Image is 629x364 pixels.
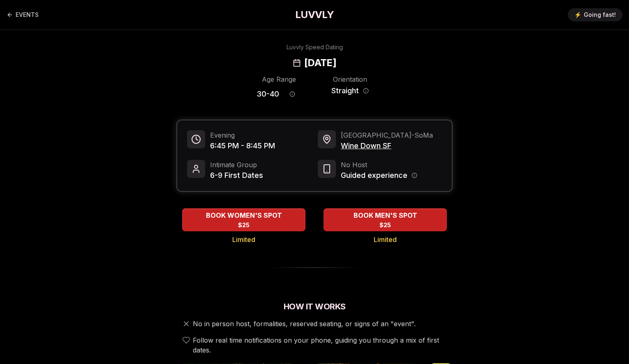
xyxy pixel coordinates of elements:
[193,319,416,329] span: No in person host, formalities, reserved seating, or signs of an "event".
[283,85,301,103] button: Age range information
[341,170,407,181] span: Guided experience
[328,74,372,84] div: Orientation
[176,301,453,312] h2: How It Works
[257,88,279,100] span: 30 - 40
[379,221,391,229] span: $25
[304,56,336,69] h2: [DATE]
[7,7,39,23] a: Back to events
[210,170,263,181] span: 6-9 First Dates
[287,43,343,51] div: Luvvly Speed Dating
[352,210,419,220] span: BOOK MEN'S SPOT
[584,11,616,19] span: Going fast!
[193,335,449,355] span: Follow real time notifications on your phone, guiding you through a mix of first dates.
[331,85,359,97] span: Straight
[374,235,397,244] span: Limited
[363,88,369,94] button: Orientation information
[341,140,433,152] span: Wine Down SF
[341,130,433,140] span: [GEOGRAPHIC_DATA] - SoMa
[232,235,255,244] span: Limited
[341,160,417,170] span: No Host
[238,221,250,229] span: $25
[412,173,417,178] button: Host information
[210,130,275,140] span: Evening
[210,160,263,170] span: Intimate Group
[204,210,284,220] span: BOOK WOMEN'S SPOT
[324,208,447,231] button: BOOK MEN'S SPOT - Limited
[210,140,275,152] span: 6:45 PM - 8:45 PM
[182,208,305,231] button: BOOK WOMEN'S SPOT - Limited
[574,11,581,19] span: ⚡️
[257,74,301,84] div: Age Range
[295,8,334,21] a: LUVVLY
